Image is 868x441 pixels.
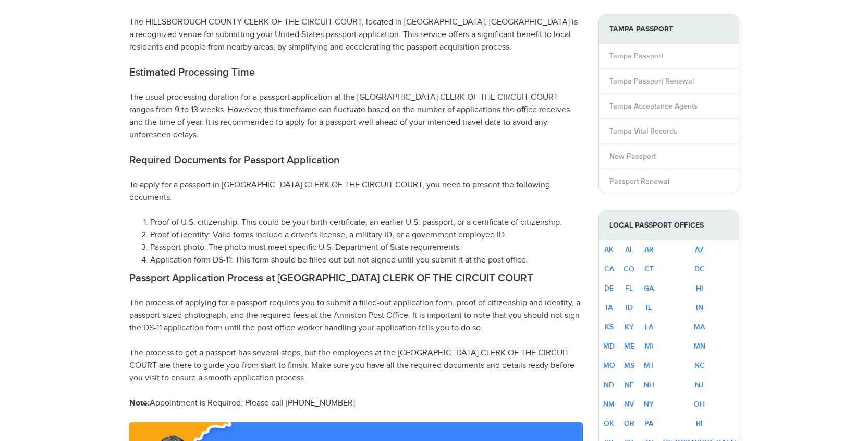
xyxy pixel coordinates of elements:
a: MI [645,342,653,351]
a: IA [606,303,613,312]
a: AK [604,245,614,254]
li: Proof of U.S. citizenship: This could be your birth certificate, an earlier U.S. passport, or a c... [150,217,583,229]
p: To apply for a passport in [GEOGRAPHIC_DATA] CLERK OF THE CIRCUIT COURT, you need to present the ... [129,179,583,204]
li: Passport photo: The photo must meet specific U.S. Department of State requirements. [150,242,583,254]
li: Application form DS-11: This form should be filled out but not signed until you submit it at the ... [150,254,583,267]
a: CA [604,265,614,273]
a: Tampa Passport Renewal [609,77,694,86]
li: Proof of identity: Valid forms include a driver's license, a military ID, or a government employe... [150,229,583,242]
h2: Required Documents for Passport Application [129,154,583,166]
p: The process of applying for a passport requires you to submit a filled-out application form, proo... [129,297,583,335]
a: LA [645,323,653,331]
a: ID [626,303,633,312]
p: The usual processing duration for a passport application at the [GEOGRAPHIC_DATA] CLERK OF THE CI... [129,91,583,141]
a: KY [625,323,634,331]
strong: Local Passport Offices [599,210,739,240]
a: Tampa Vital Records [609,127,677,136]
a: RI [696,419,703,428]
a: NE [625,380,634,389]
a: IN [696,303,703,312]
a: GA [644,284,654,293]
a: NV [624,400,634,409]
a: AL [625,245,633,254]
a: OR [624,419,634,428]
a: NJ [695,380,704,389]
a: New Passport [609,152,656,161]
p: The HILLSBOROUGH COUNTY CLERK OF THE CIRCUIT COURT, located in [GEOGRAPHIC_DATA], [GEOGRAPHIC_DAT... [129,16,583,54]
a: KS [605,323,614,331]
a: MS [624,361,634,370]
a: CO [624,265,634,273]
a: NY [644,400,654,409]
a: MO [603,361,615,370]
a: NM [603,400,615,409]
a: HI [696,284,703,293]
a: AZ [695,245,704,254]
a: MA [694,323,705,331]
h2: Passport Application Process at [GEOGRAPHIC_DATA] CLERK OF THE CIRCUIT COURT [129,272,583,284]
a: Tampa Passport [609,52,663,61]
a: OK [604,419,614,428]
a: MN [694,342,705,351]
a: DC [694,265,705,273]
a: FL [625,284,633,293]
a: DE [604,284,614,293]
strong: Tampa Passport [599,14,739,44]
a: ND [604,380,614,389]
strong: Note: [129,398,150,408]
a: MD [603,342,615,351]
a: Passport Renewal [609,177,669,186]
a: MT [644,361,654,370]
p: The process to get a passport has several steps, but the employees at the [GEOGRAPHIC_DATA] CLERK... [129,347,583,385]
a: OH [694,400,705,409]
a: Tampa Acceptance Agents [609,102,698,111]
a: PA [644,419,653,428]
a: IL [646,303,652,312]
a: ME [624,342,634,351]
a: NC [694,361,705,370]
h2: Estimated Processing Time [129,66,583,79]
a: CT [644,265,654,273]
p: Appointment is Required: Please call [PHONE_NUMBER] [129,397,583,410]
a: NH [644,380,654,389]
a: AR [644,245,654,254]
